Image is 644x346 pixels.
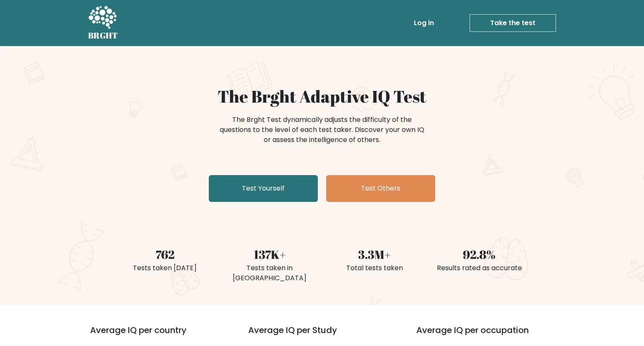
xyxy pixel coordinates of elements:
[222,245,317,263] div: 137K+
[209,175,318,202] a: Test Yourself
[416,325,564,345] h3: Average IQ per occupation
[327,263,422,273] div: Total tests taken
[432,245,527,263] div: 92.8%
[217,115,427,145] div: The Brght Test dynamically adjusts the difficulty of the questions to the level of each test take...
[222,263,317,283] div: Tests taken in [GEOGRAPHIC_DATA]
[410,15,437,31] a: Log in
[117,86,527,106] h1: The Brght Adaptive IQ Test
[90,325,218,345] h3: Average IQ per country
[117,263,212,273] div: Tests taken [DATE]
[117,245,212,263] div: 762
[326,175,435,202] a: Test Others
[88,3,118,43] a: BRGHT
[88,31,118,41] h5: BRGHT
[432,263,527,273] div: Results rated as accurate
[248,325,396,345] h3: Average IQ per Study
[327,245,422,263] div: 3.3M+
[470,14,556,32] a: Take the test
